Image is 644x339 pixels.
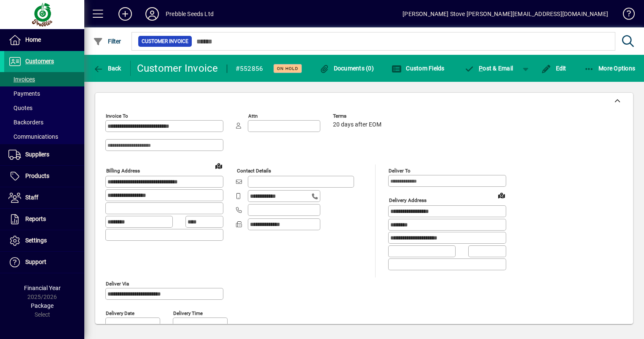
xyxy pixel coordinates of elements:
span: Reports [25,215,46,222]
span: Custom Fields [392,65,445,72]
button: Add [112,6,139,22]
mat-label: Deliver via [106,280,129,286]
span: Filter [93,38,121,45]
button: Post & Email [460,61,518,76]
span: P [479,65,483,72]
span: Package [31,302,54,309]
span: Home [25,36,41,43]
a: Products [4,166,84,187]
span: Settings [25,237,47,244]
span: Documents (0) [319,65,374,72]
mat-label: Delivery date [106,310,134,316]
button: Documents (0) [317,61,376,76]
span: 20 days after EOM [333,121,381,128]
a: View on map [495,188,508,202]
span: Terms [333,113,384,119]
a: Backorders [4,115,84,129]
span: More Options [584,65,636,72]
a: Reports [4,209,84,230]
a: Support [4,252,84,273]
span: ost & Email [464,65,513,72]
div: Prebble Seeds Ltd [166,7,214,21]
span: Staff [25,194,38,201]
div: [PERSON_NAME] Stove [PERSON_NAME][EMAIL_ADDRESS][DOMAIN_NAME] [402,7,608,21]
app-page-header-button: Back [84,61,131,76]
div: #552856 [236,62,263,75]
span: Customers [25,58,54,65]
mat-label: Delivery time [173,310,203,316]
span: Payments [8,90,40,97]
a: View on map [212,159,225,172]
span: Customer Invoice [142,37,188,46]
a: Suppliers [4,144,84,165]
span: Invoices [8,76,35,83]
span: Quotes [8,105,32,111]
span: Support [25,258,46,265]
a: Payments [4,86,84,101]
a: Communications [4,129,84,144]
a: Settings [4,230,84,251]
span: Products [25,172,49,179]
button: Custom Fields [389,61,447,76]
a: Home [4,30,84,51]
span: Suppliers [25,151,49,158]
span: Financial Year [24,285,61,291]
mat-label: Invoice To [106,113,128,119]
span: Communications [8,133,58,140]
button: Filter [91,34,123,49]
a: Knowledge Base [617,2,633,29]
a: Quotes [4,101,84,115]
span: On hold [277,66,298,71]
button: Back [91,61,123,76]
button: More Options [582,61,638,76]
button: Profile [139,6,166,22]
span: Backorders [8,119,43,126]
mat-label: Deliver To [389,168,411,174]
span: Back [93,65,121,72]
a: Staff [4,187,84,208]
mat-label: Attn [248,113,258,119]
span: Edit [541,65,566,72]
div: Customer Invoice [137,62,218,75]
button: Edit [539,61,569,76]
a: Invoices [4,72,84,86]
